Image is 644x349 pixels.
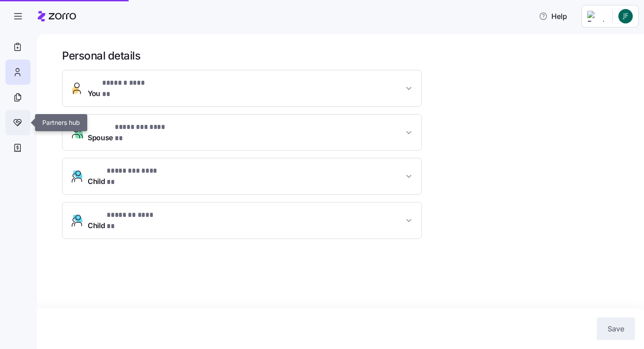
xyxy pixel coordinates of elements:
a: Open in help center [119,300,191,308]
span: Save [608,323,624,334]
span: 😞 [125,242,138,260]
h1: Personal details [62,49,631,63]
span: Spouse [88,122,168,143]
span: You [88,78,152,99]
button: go back [6,4,23,21]
img: 94623ed8fac2aff7a0437d9fa147bc50 [618,9,633,23]
div: Did this answer your question? [11,233,299,243]
span: Help [539,11,567,22]
div: Close [287,4,304,20]
button: Help [532,7,574,25]
button: Collapse window [270,4,287,21]
img: Employer logo [587,11,605,22]
button: Save [597,317,635,340]
span: neutral face reaction [143,242,166,260]
span: Child [88,165,161,187]
span: 😃 [171,242,184,260]
span: Child [88,210,160,231]
span: disappointed reaction [120,242,143,260]
span: smiley reaction [166,242,190,260]
span: 😐 [148,242,161,260]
